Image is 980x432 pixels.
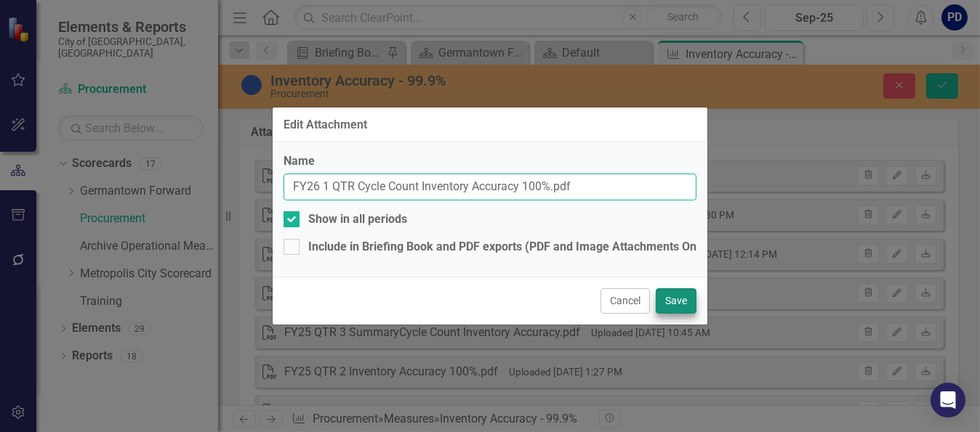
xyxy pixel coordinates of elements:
[4,4,313,38] p: The Warehouse will do an assessment of obsolete items on a yearly basis moving forward.
[4,50,313,85] p: Warehouse staff have met with Departments to discuss items that can be warehoused to help improve...
[4,4,313,21] p: FY26 QTR 1 Cycle Count:100% Accuracy
[308,239,710,256] div: Include in Briefing Book and PDF exports (PDF and Image Attachments Only)
[284,153,696,170] label: Name
[284,174,696,200] input: Name
[308,211,407,228] div: Show in all periods
[284,118,367,131] div: Edit Attachment
[931,383,965,417] div: Open Intercom Messenger
[656,288,696,314] button: Save
[601,288,650,314] button: Cancel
